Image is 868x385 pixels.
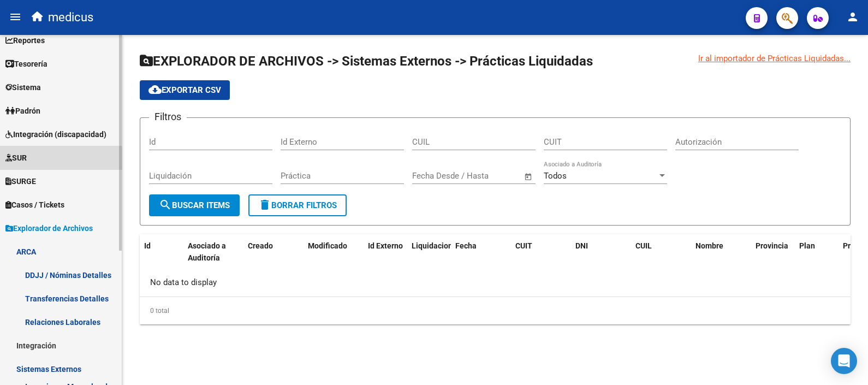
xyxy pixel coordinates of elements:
[5,128,106,140] span: Integración (discapacidad)
[756,241,788,250] span: Provincia
[522,170,535,183] button: Open calendar
[691,234,751,270] datatable-header-cell: Nombre
[407,234,451,270] datatable-header-cell: Liquidacion
[412,171,448,181] input: Start date
[9,10,22,23] mat-icon: menu
[148,83,162,96] mat-icon: cloud_download
[140,234,183,270] datatable-header-cell: Id
[364,234,407,270] datatable-header-cell: Id Externo
[451,234,511,270] datatable-header-cell: Fecha
[140,54,593,69] span: EXPLORADOR DE ARCHIVOS -> Sistemas Externos -> Prácticas Liquidadas
[159,200,230,210] span: Buscar Items
[248,194,347,216] button: Borrar Filtros
[258,200,337,210] span: Borrar Filtros
[698,52,851,64] div: Ir al importador de Prácticas Liquidadas...
[515,241,532,250] span: CUIT
[243,234,304,270] datatable-header-cell: Creado
[5,175,36,187] span: SURGE
[511,234,571,270] datatable-header-cell: CUIT
[5,152,27,164] span: SUR
[149,109,187,125] h3: Filtros
[799,241,815,250] span: Plan
[412,241,453,250] span: Liquidacion
[144,241,151,250] span: Id
[140,80,230,100] button: Exportar CSV
[575,241,588,250] span: DNI
[5,34,45,46] span: Reportes
[751,234,795,270] datatable-header-cell: Provincia
[5,222,93,234] span: Explorador de Archivos
[140,269,851,297] div: No data to display
[5,81,41,93] span: Sistema
[5,199,64,211] span: Casos / Tickets
[188,241,226,263] span: Asociado a Auditoría
[368,241,403,250] span: Id Externo
[148,85,221,95] span: Exportar CSV
[48,5,93,29] span: medicus
[248,241,273,250] span: Creado
[308,241,347,250] span: Modificado
[183,234,243,270] datatable-header-cell: Asociado a Auditoría
[5,58,47,70] span: Tesorería
[831,348,857,374] div: Open Intercom Messenger
[5,105,40,117] span: Padrón
[631,234,691,270] datatable-header-cell: CUIL
[140,297,851,324] div: 0 total
[695,241,723,250] span: Nombre
[544,171,567,181] span: Todos
[457,171,510,181] input: End date
[455,241,477,250] span: Fecha
[571,234,631,270] datatable-header-cell: DNI
[846,10,859,23] mat-icon: person
[149,194,240,216] button: Buscar Items
[795,234,839,270] datatable-header-cell: Plan
[304,234,364,270] datatable-header-cell: Modificado
[258,198,271,211] mat-icon: delete
[635,241,652,250] span: CUIL
[159,198,172,211] mat-icon: search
